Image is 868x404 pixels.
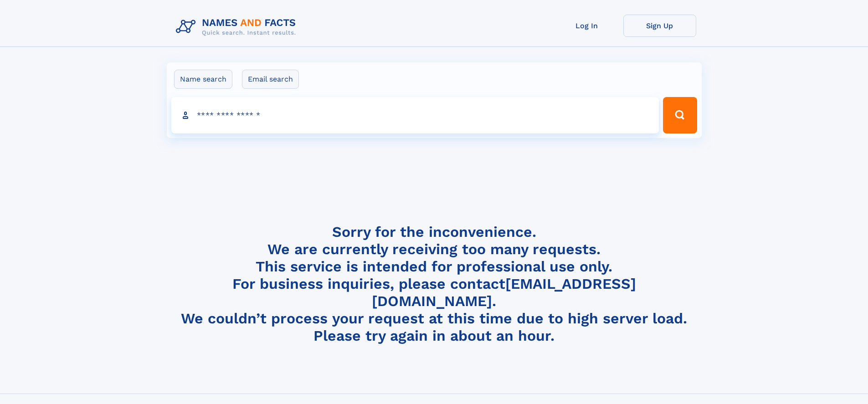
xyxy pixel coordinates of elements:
[174,70,232,89] label: Name search
[172,15,303,39] img: Logo Names and Facts
[172,223,696,345] h4: Sorry for the inconvenience. We are currently receiving too many requests. This service is intend...
[242,70,299,89] label: Email search
[171,97,659,133] input: search input
[623,15,696,37] a: Sign Up
[663,97,697,133] button: Search Button
[372,275,636,310] a: [EMAIL_ADDRESS][DOMAIN_NAME]
[550,15,623,37] a: Log In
